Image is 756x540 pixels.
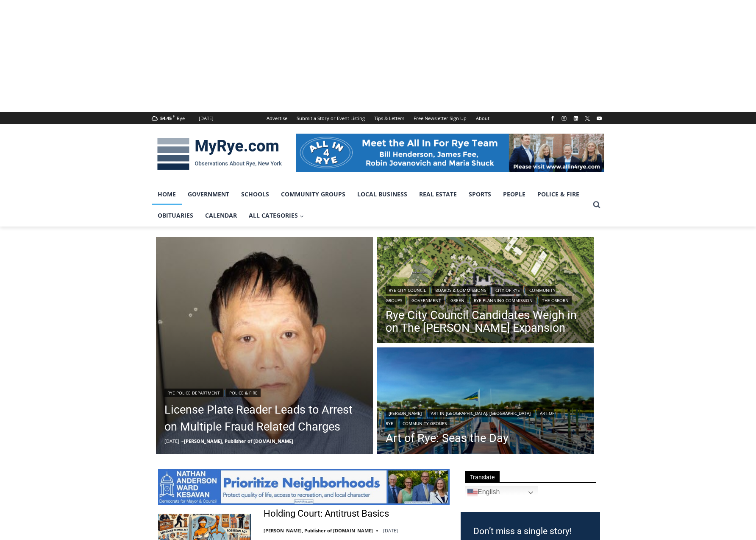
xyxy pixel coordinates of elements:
[184,438,293,444] a: [PERSON_NAME], Publisher of [DOMAIN_NAME]
[413,184,463,205] a: Real Estate
[160,115,172,121] span: 54.45
[539,296,572,305] a: The Osborn
[386,407,586,428] div: | | |
[173,114,175,118] span: F
[351,184,413,205] a: Local Business
[492,286,523,294] a: City of Rye
[465,471,500,482] span: Translate
[152,184,589,227] nav: Primary Navigation
[400,419,450,428] a: Community Groups
[594,113,604,123] a: YouTube
[447,296,467,305] a: Green
[296,134,604,172] img: All in for Rye
[559,113,569,123] a: Instagram
[243,205,310,226] a: All Categories
[471,296,536,305] a: Rye Planning Commission
[409,112,471,124] a: Free Newsletter Sign Up
[152,184,182,205] a: Home
[409,296,444,305] a: Government
[377,237,594,346] a: Read More Rye City Council Candidates Weigh in on The Osborn Expansion
[164,438,179,444] time: [DATE]
[386,409,425,417] a: [PERSON_NAME]
[377,347,594,456] img: [PHOTO: Seas the Day - Shenorock Shore Club Marina, Rye 36” X 48” Oil on canvas, Commissioned & E...
[164,387,364,397] div: |
[164,401,364,435] a: License Plate Reader Leads to Arrest on Multiple Fraud Related Charges
[463,184,497,205] a: Sports
[264,527,373,534] a: [PERSON_NAME], Publisher of [DOMAIN_NAME]
[264,508,389,520] a: Holding Court: Antitrust Basics
[589,197,604,213] button: View Search Form
[370,112,409,124] a: Tips & Letters
[386,432,586,445] a: Art of Rye: Seas the Day
[292,112,370,124] a: Submit a Story or Event Listing
[465,486,538,499] a: English
[156,237,373,454] a: Read More License Plate Reader Leads to Arrest on Multiple Fraud Related Charges
[571,113,581,123] a: Linkedin
[467,487,478,498] img: en
[226,389,261,397] a: Police & Fire
[199,115,214,122] div: [DATE]
[386,286,429,294] a: Rye City Council
[182,184,235,205] a: Government
[497,184,531,205] a: People
[377,237,594,346] img: (PHOTO: Illustrative plan of The Osborn's proposed site plan from the July 10, 2025 planning comm...
[473,525,587,538] h3: Don’t miss a single story!
[152,132,287,176] img: MyRye.com
[531,184,585,205] a: Police & Fire
[177,115,185,122] div: Rye
[262,112,494,124] nav: Secondary Navigation
[432,286,489,294] a: Boards & Commissions
[275,184,351,205] a: Community Groups
[428,409,534,417] a: Art in [GEOGRAPHIC_DATA], [GEOGRAPHIC_DATA]
[548,113,558,123] a: Facebook
[471,112,494,124] a: About
[199,205,243,226] a: Calendar
[156,237,373,454] img: (PHOTO: On Monday, October 13, 2025, Rye PD arrested Ming Wu, 60, of Flushing, New York, on multi...
[249,211,304,220] span: All Categories
[383,527,398,534] time: [DATE]
[152,205,199,226] a: Obituaries
[386,309,586,334] a: Rye City Council Candidates Weigh in on The [PERSON_NAME] Expansion
[235,184,275,205] a: Schools
[262,112,292,124] a: Advertise
[377,347,594,456] a: Read More Art of Rye: Seas the Day
[181,438,184,444] span: –
[386,284,586,305] div: | | | | | | |
[582,113,592,123] a: X
[164,389,223,397] a: Rye Police Department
